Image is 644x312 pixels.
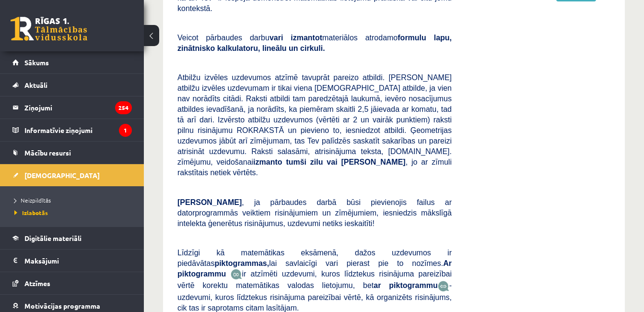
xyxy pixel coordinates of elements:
[177,198,452,228] span: , ja pārbaudes darbā būsi pievienojis failus ar datorprogrammās veiktiem risinājumiem un zīmējumi...
[24,58,49,67] span: Sākums
[24,148,71,157] span: Mācību resursi
[12,74,132,96] a: Aktuāli
[177,281,452,312] span: - uzdevumi, kuros līdztekus risinājuma pareizībai vērtē, kā organizēts risinājums, cik tas ir sap...
[12,227,132,249] a: Digitālie materiāli
[24,171,100,180] span: [DEMOGRAPHIC_DATA]
[214,259,269,267] b: piktogrammas,
[24,234,82,242] span: Digitālie materiāli
[177,198,242,206] span: [PERSON_NAME]
[12,272,132,294] a: Atzīmes
[24,96,132,119] legend: Ziņojumi
[438,281,449,292] img: wKvN42sLe3LLwAAAABJRU5ErkJggg==
[177,270,452,289] span: ir atzīmēti uzdevumi, kuros līdztekus risinājuma pareizībai vērtē korektu matemātikas valodas lie...
[24,119,132,141] legend: Informatīvie ziņojumi
[14,196,134,204] a: Neizpildītās
[12,96,132,119] a: Ziņojumi254
[12,164,132,186] a: [DEMOGRAPHIC_DATA]
[177,73,452,177] span: Atbilžu izvēles uzdevumos atzīmē tavuprāt pareizo atbildi. [PERSON_NAME] atbilžu izvēles uzdevuma...
[14,209,48,216] span: Izlabotās
[286,158,405,166] b: tumši zilu vai [PERSON_NAME]
[14,196,51,204] span: Neizpildītās
[12,250,132,272] a: Maksājumi
[14,208,134,217] a: Izlabotās
[115,101,132,114] i: 254
[269,34,322,42] b: vari izmantot
[24,81,47,89] span: Aktuāli
[253,158,282,166] b: izmanto
[374,281,437,289] b: ar piktogrammu
[231,269,242,280] img: JfuEzvunn4EvwAAAAASUVORK5CYII=
[12,142,132,164] a: Mācību resursi
[24,301,100,310] span: Motivācijas programma
[12,51,132,73] a: Sākums
[24,250,132,272] legend: Maksājumi
[177,249,452,278] span: Līdzīgi kā matemātikas eksāmenā, dažos uzdevumos ir piedāvātas lai savlaicīgi vari pierast pie to...
[119,124,132,137] i: 1
[177,34,452,52] span: Veicot pārbaudes darbu materiālos atrodamo
[12,119,132,141] a: Informatīvie ziņojumi1
[11,17,87,41] a: Rīgas 1. Tālmācības vidusskola
[24,279,50,288] span: Atzīmes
